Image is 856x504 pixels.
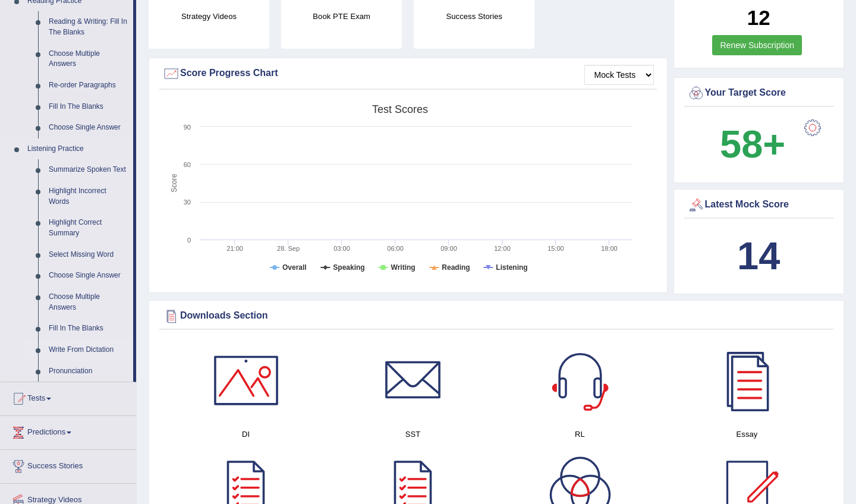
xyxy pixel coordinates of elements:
div: Your Target Score [687,84,831,102]
text: 30 [184,199,191,206]
a: Tests [1,382,136,412]
h4: RL [502,428,657,440]
a: Pronunciation [43,361,133,382]
a: Listening Practice [22,138,133,160]
a: Re-order Paragraphs [43,75,133,96]
a: Reading & Writing: Fill In The Blanks [43,11,133,43]
div: Score Progress Chart [162,65,654,83]
text: 21:00 [226,245,243,252]
a: Renew Subscription [712,35,802,55]
b: 58+ [720,122,785,166]
h4: SST [335,428,490,440]
text: 03:00 [333,245,350,252]
a: Fill In The Blanks [43,318,133,339]
h4: Success Stories [414,10,534,23]
a: Select Missing Word [43,244,133,266]
tspan: Listening [496,263,527,272]
a: Fill In The Blanks [43,96,133,118]
tspan: Score [170,174,178,193]
a: Choose Multiple Answers [43,286,133,318]
h4: Book PTE Exam [281,10,402,23]
text: 18:00 [601,245,618,252]
text: 60 [184,161,191,168]
a: Write From Dictation [43,339,133,361]
a: Highlight Correct Summary [43,212,133,244]
text: 0 [187,237,191,244]
b: 12 [747,6,770,29]
tspan: Test scores [372,103,428,115]
text: 90 [184,124,191,131]
text: 06:00 [387,245,404,252]
a: Highlight Incorrect Words [43,181,133,212]
tspan: Reading [442,263,470,272]
a: Choose Multiple Answers [43,43,133,75]
a: Choose Single Answer [43,265,133,286]
tspan: Speaking [333,263,364,272]
h4: Strategy Videos [149,10,269,23]
div: Latest Mock Score [687,196,831,214]
text: 09:00 [440,245,457,252]
tspan: Overall [282,263,307,272]
b: 14 [737,234,780,278]
div: Downloads Section [162,307,830,325]
a: Summarize Spoken Text [43,159,133,181]
tspan: Writing [391,263,416,272]
a: Choose Single Answer [43,117,133,138]
h4: Essay [669,428,824,440]
a: Predictions [1,416,136,446]
text: 12:00 [494,245,511,252]
h4: DI [168,428,323,440]
tspan: 28. Sep [277,245,300,252]
text: 15:00 [547,245,564,252]
a: Success Stories [1,450,136,480]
